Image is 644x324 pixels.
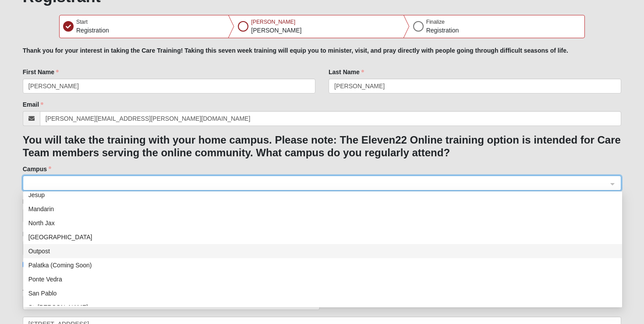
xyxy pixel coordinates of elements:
p: [PERSON_NAME] [251,26,301,35]
label: Please select the campus where you will take the training. [23,197,196,206]
div: Orange Park [23,230,622,244]
div: Jesup [28,190,617,200]
div: Ponte Vedra [23,272,622,286]
span: Finalize [426,19,445,25]
div: North Jax [28,218,617,228]
h5: Thank you for your interest in taking the Care Training! Taking this seven week training will equ... [23,47,622,54]
div: St. Johns [23,300,622,314]
div: Mandarin [28,204,617,214]
div: Jesup [23,188,622,202]
div: [GEOGRAPHIC_DATA] [28,232,617,242]
label: Campus [23,165,51,173]
p: Registration [426,26,459,35]
div: Outpost [23,244,622,258]
div: San Pablo [23,286,622,300]
input: Give your consent to receive SMS messages by simply checking the box. [23,262,28,267]
p: Registration [76,26,109,35]
label: First Name [23,68,59,76]
div: St. [PERSON_NAME] [28,302,617,312]
h3: You will take the training with your home campus. Please note: The Eleven22 Online training optio... [23,134,622,159]
div: Ponte Vedra [28,274,617,284]
div: Palatka (Coming Soon) [23,258,622,272]
label: Last Name [329,68,364,76]
span: Start [76,19,88,25]
label: Email [23,100,43,109]
div: Palatka (Coming Soon) [28,260,617,270]
div: San Pablo [28,288,617,298]
div: Outpost [28,246,617,256]
div: Mandarin [23,202,622,216]
div: North Jax [23,216,622,230]
label: Address [23,284,47,293]
label: Mobile Phone [23,230,67,238]
span: [PERSON_NAME] [251,19,295,25]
